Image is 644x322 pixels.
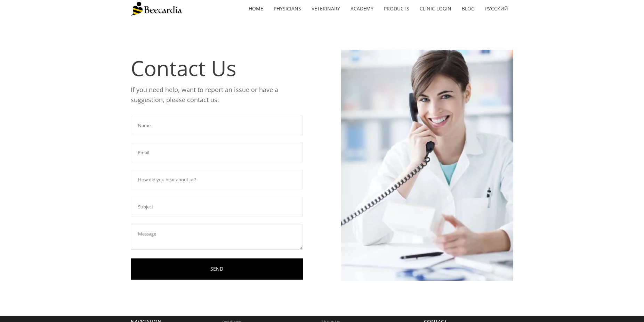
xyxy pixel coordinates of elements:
a: Products [379,1,414,17]
input: How did you hear about us? [131,170,303,189]
a: Physicians [268,1,306,17]
input: Email [131,143,303,162]
a: Русский [480,1,513,17]
span: If you need help, want to report an issue or have a suggestion, please contact us: [131,85,278,104]
a: Blog [457,1,480,17]
a: SEND [131,258,303,280]
a: Clinic Login [414,1,457,17]
img: Beecardia [131,2,182,16]
span: Contact Us [131,54,236,82]
a: home [243,1,268,17]
input: Subject [131,197,303,216]
input: Name [131,116,303,135]
a: Academy [345,1,379,17]
a: Veterinary [306,1,345,17]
